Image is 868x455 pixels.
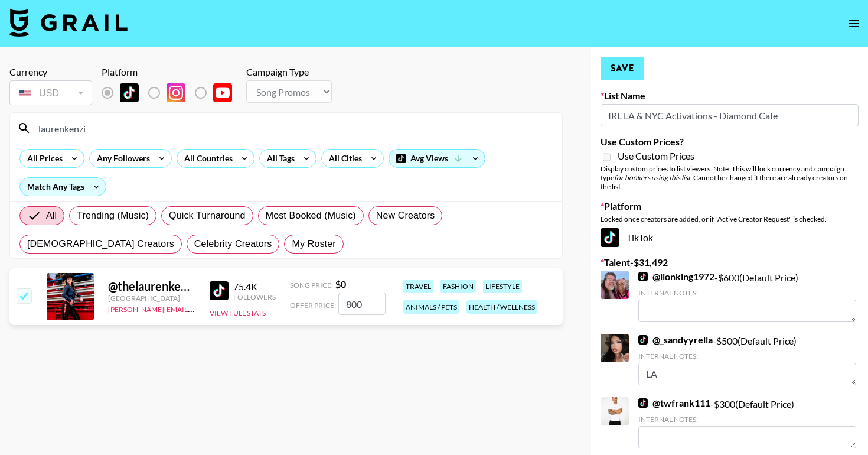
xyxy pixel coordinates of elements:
div: animals / pets [403,300,459,314]
div: All Cities [322,149,364,167]
div: Internal Notes: [638,288,856,297]
span: Offer Price: [290,301,336,310]
div: Any Followers [90,149,152,167]
div: All Prices [20,149,65,167]
div: Campaign Type [246,66,332,78]
div: Remove selected talent to change platforms [102,80,242,105]
div: Followers [233,292,276,301]
span: Trending (Music) [77,209,149,223]
div: USD [12,83,90,103]
div: travel [403,279,433,293]
div: @ thelaurenkenzie [108,279,195,294]
a: @lionking1972 [638,271,714,282]
img: Instagram [167,83,185,102]
strong: $ 0 [335,278,346,290]
span: My Roster [292,237,335,251]
button: open drawer [842,12,866,35]
label: Use Custom Prices? [601,136,859,148]
img: TikTok [120,83,139,102]
div: TikTok [601,228,859,247]
span: Quick Turnaround [169,209,246,223]
div: Internal Notes: [638,415,856,424]
div: Match Any Tags [20,178,106,196]
span: All [46,209,57,223]
span: Use Custom Prices [618,150,694,162]
div: - $ 500 (Default Price) [638,334,856,385]
div: Display custom prices to list viewers. Note: This will lock currency and campaign type . Cannot b... [601,164,859,191]
span: New Creators [376,209,435,223]
em: for bookers using this list [614,173,690,182]
div: Currency [9,66,92,78]
span: Most Booked (Music) [266,209,356,223]
img: TikTok [638,335,648,344]
a: [PERSON_NAME][EMAIL_ADDRESS][DOMAIN_NAME] [108,303,283,314]
a: @twfrank111 [638,397,710,409]
textarea: LA [638,363,856,385]
input: 0 [338,292,386,315]
div: All Tags [260,149,297,167]
span: [DEMOGRAPHIC_DATA] Creators [27,237,174,251]
div: - $ 600 (Default Price) [638,271,856,322]
button: View Full Stats [210,308,266,317]
div: Locked once creators are added, or if "Active Creator Request" is checked. [601,214,859,223]
img: Grail Talent [9,8,128,37]
div: Remove selected talent to change your currency [9,78,92,108]
div: Avg Views [389,149,485,167]
img: TikTok [638,272,648,281]
label: Platform [601,200,859,212]
label: Talent - $ 31,492 [601,256,859,268]
img: TikTok [638,398,648,408]
span: Song Price: [290,281,333,290]
div: [GEOGRAPHIC_DATA] [108,294,195,303]
img: TikTok [210,281,229,300]
input: Search by User Name [31,119,555,138]
a: @_sandyyrella [638,334,713,346]
div: Platform [102,66,242,78]
div: fashion [440,279,476,293]
div: All Countries [177,149,235,167]
div: - $ 300 (Default Price) [638,397,856,448]
button: Save [601,57,644,80]
div: Internal Notes: [638,352,856,360]
div: health / wellness [466,300,537,314]
label: List Name [601,90,859,102]
div: 75.4K [233,281,276,292]
img: TikTok [601,228,619,247]
img: YouTube [213,83,232,102]
span: Celebrity Creators [194,237,272,251]
div: lifestyle [483,279,522,293]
